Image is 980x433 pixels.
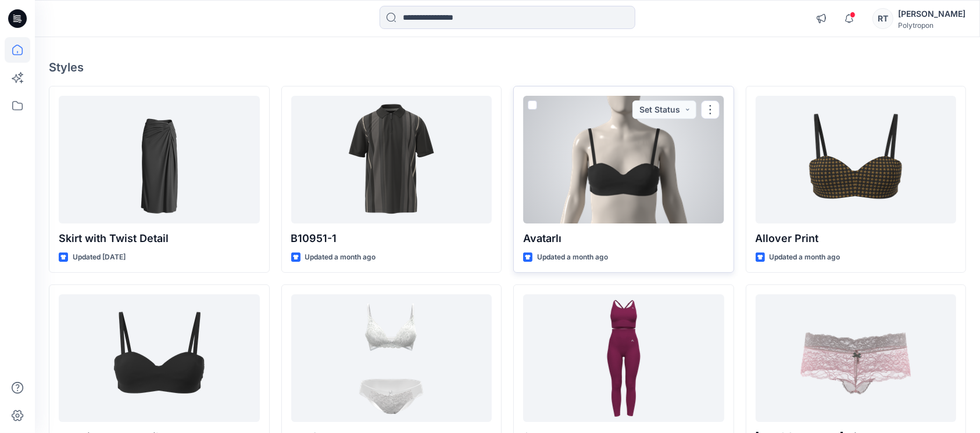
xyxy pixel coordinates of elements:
p: Updated [DATE] [73,251,126,264]
a: Avatarlı [523,96,724,223]
a: Bra with Lace Detail [59,294,260,422]
p: Allover Print [756,230,957,247]
a: Set [523,294,724,422]
p: B10951-1 [291,230,492,247]
div: Polytropon [898,21,965,30]
a: Koza Pink [756,294,957,422]
a: Allover Print [756,96,957,223]
p: Avatarlı [523,230,724,247]
p: Skirt with Twist Detail [59,230,260,247]
p: Updated a month ago [537,251,608,264]
a: sp1194BRA [291,294,492,422]
h4: Styles [49,60,966,74]
div: RT [872,8,893,29]
p: Updated a month ago [305,251,376,264]
div: [PERSON_NAME] [898,7,965,21]
p: Updated a month ago [770,251,840,264]
a: Skirt with Twist Detail [59,96,260,223]
a: B10951-1 [291,96,492,223]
